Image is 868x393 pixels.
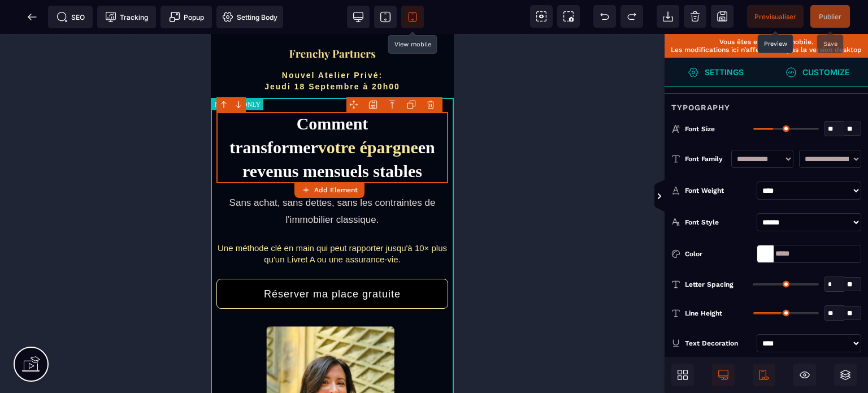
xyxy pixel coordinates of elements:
[665,93,868,114] div: Typography
[665,58,766,87] span: Settings
[753,364,775,386] span: Mobile Only
[314,186,358,194] strong: Add Element
[7,209,236,230] text: Une méthode clé en main qui peut rapporter jusqu'à 10× plus qu'un Livret A ou une assurance-vie.
[685,185,752,196] div: Font Weight
[747,5,804,28] span: Preview
[802,68,849,76] strong: Customize
[712,364,735,386] span: Desktop Only
[294,182,364,198] button: Add Element
[105,11,148,23] span: Tracking
[6,245,237,275] button: Réserver ma place gratuite
[19,163,225,191] text: Sans achat, sans dettes, sans les contraintes de l'immobilier classique.
[685,217,752,228] div: Font Style
[754,12,796,21] span: Previsualiser
[793,364,816,386] span: Hide/Show Block
[766,58,868,87] span: Open Style Manager
[685,124,715,133] span: Font Size
[819,12,841,21] span: Publier
[57,11,85,23] span: SEO
[670,46,862,54] p: Les modifications ici n’affecterons pas la version desktop
[685,338,752,349] div: Text Decoration
[685,309,722,318] span: Line Height
[670,38,862,46] p: Vous êtes en version mobile.
[685,280,734,289] span: Letter Spacing
[671,364,694,386] span: Open Blocks
[557,5,580,28] span: Screenshot
[77,14,166,26] img: f2a3730b544469f405c58ab4be6274e8_Capture_d%E2%80%99e%CC%81cran_2025-09-01_a%CC%80_20.57.27.png
[834,364,857,386] span: Open Layers
[705,68,744,76] strong: Settings
[11,36,232,64] h2: Nouvel Atelier Privé: Jeudi 18 Septembre à 20h00
[685,153,726,165] div: Font Family
[222,11,277,23] span: Setting Body
[685,248,752,260] div: Color
[169,11,204,23] span: Popup
[6,78,237,149] h1: Comment transformer en revenus mensuels stables
[530,5,553,28] span: View components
